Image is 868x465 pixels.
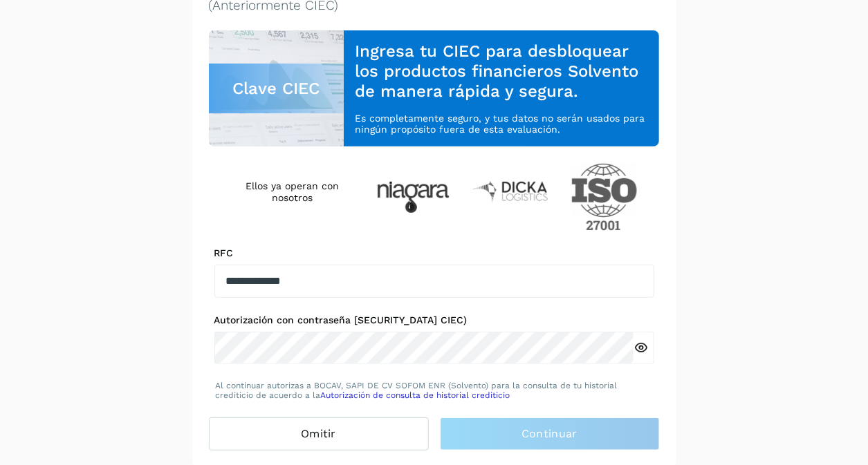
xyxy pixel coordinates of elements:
[521,426,578,442] span: Continuar
[214,314,654,326] label: Autorización con contraseña [SECURITY_DATA] CIEC)
[571,163,638,231] img: ISO
[231,180,355,204] h4: Ellos ya operan con nosotros
[209,64,344,113] div: Clave CIEC
[472,180,549,203] img: Dicka logistics
[209,417,429,450] button: Omitir
[440,417,660,450] button: Continuar
[321,390,510,400] a: Autorización de consulta de historial crediticio
[355,113,648,136] p: Es completamente seguro, y tus datos no serán usados para ningún propósito fuera de esta evaluación.
[355,41,648,101] h3: Ingresa tu CIEC para desbloquear los productos financieros Solvento de manera rápida y segura.
[301,426,336,442] span: Omitir
[216,381,653,401] p: Al continuar autorizas a BOCAV, SAPI DE CV SOFOM ENR (Solvento) para la consulta de tu historial ...
[214,247,654,259] label: RFC
[377,182,450,213] img: Niagara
